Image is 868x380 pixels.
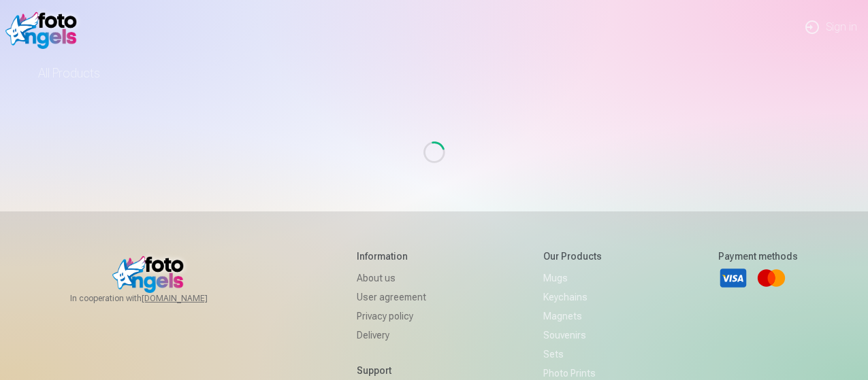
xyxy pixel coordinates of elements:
[756,263,786,293] a: Mastercard
[357,307,426,326] a: Privacy policy
[543,345,602,364] a: Sets
[142,293,240,304] a: [DOMAIN_NAME]
[543,288,602,307] a: Keychains
[543,249,602,263] h5: Our products
[718,263,748,293] a: Visa
[5,5,84,49] img: /v1
[543,326,602,345] a: Souvenirs
[357,364,426,377] h5: Support
[718,249,798,263] h5: Payment methods
[357,249,426,263] h5: Information
[70,293,240,304] span: In cooperation with
[357,269,426,288] a: About us
[543,269,602,288] a: Mugs
[357,326,426,345] a: Delivery
[357,288,426,307] a: User agreement
[543,307,602,326] a: Magnets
